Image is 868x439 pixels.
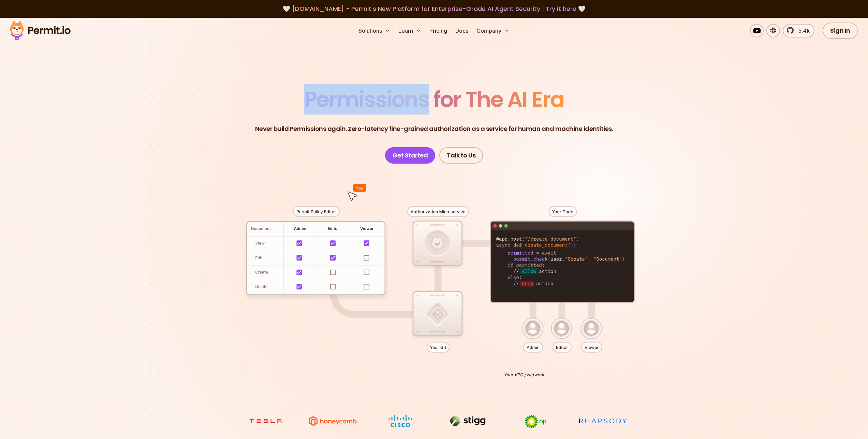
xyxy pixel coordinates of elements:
[783,24,814,37] a: 5.4k
[546,4,576,13] a: Try it here
[385,147,436,164] a: Get Started
[577,414,629,427] img: Rhapsody Health
[474,24,512,37] button: Company
[356,24,393,37] button: Solutions
[240,414,291,427] img: tesla
[427,24,450,37] a: Pricing
[307,414,358,427] img: Honeycomb
[453,24,471,37] a: Docs
[823,22,858,39] a: Sign In
[510,414,561,429] img: bp
[16,4,852,14] div: 🤍 🤍
[304,84,564,115] span: Permissions for The AI Era
[439,147,483,164] a: Talk to Us
[396,24,424,37] button: Learn
[794,27,810,35] span: 5.4k
[255,124,613,134] p: Never build Permissions again. Zero-latency fine-grained authorization as a service for human and...
[375,414,426,427] img: Cisco
[7,19,74,42] img: Permit logo
[292,4,576,13] span: [DOMAIN_NAME] - Permit's New Platform for Enterprise-Grade AI Agent Security |
[442,414,494,427] img: Stigg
